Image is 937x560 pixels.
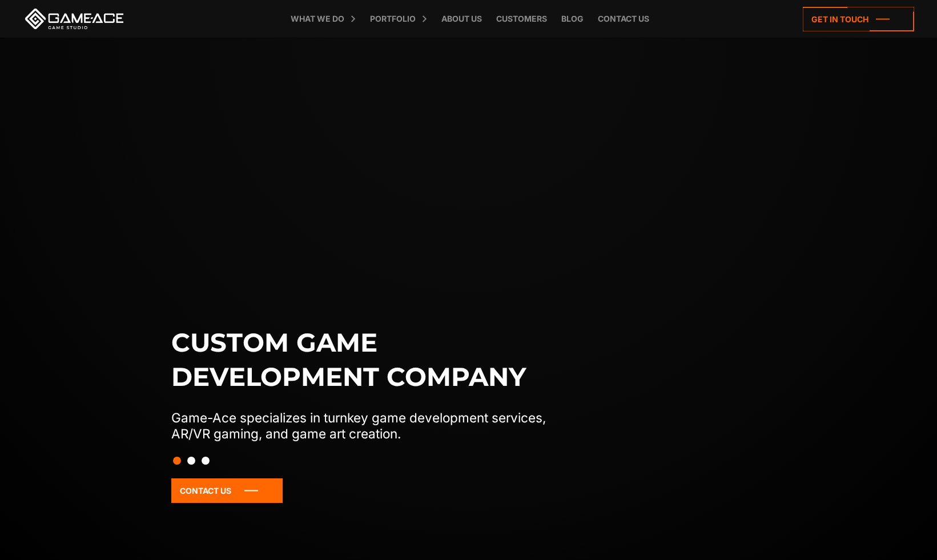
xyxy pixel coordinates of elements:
[173,451,181,470] button: Slide 1
[171,478,283,503] a: Contact Us
[202,451,210,470] button: Slide 3
[803,7,914,31] a: Get in touch
[187,451,195,470] button: Slide 2
[171,325,570,394] h1: Custom game development company
[171,410,570,442] p: Game-Ace specializes in turnkey game development services, AR/VR gaming, and game art creation.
